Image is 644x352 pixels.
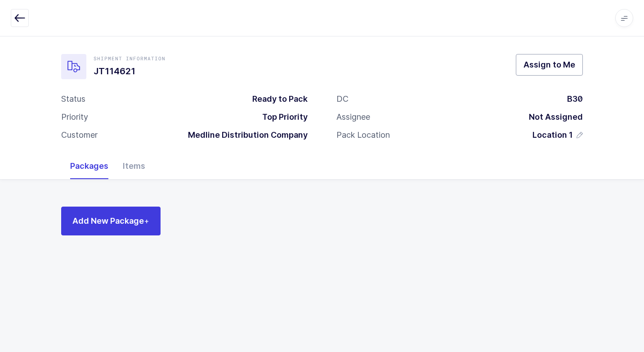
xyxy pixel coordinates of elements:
button: Assign to Me [516,54,583,76]
div: Assignee [336,112,370,122]
div: Items [116,153,152,179]
span: Location 1 [532,130,573,140]
div: Priority [61,112,88,122]
span: B30 [567,94,583,104]
span: + [144,216,149,226]
div: Shipment Information [94,55,165,62]
div: Customer [61,130,98,140]
div: Status [61,94,85,104]
span: Assign to Me [523,59,575,70]
div: Pack Location [336,130,390,140]
div: DC [336,94,349,104]
button: Add New Package+ [61,207,161,235]
div: Top Priority [255,112,308,122]
h1: JT114621 [94,64,165,78]
div: Medline Distribution Company [181,130,308,140]
div: Packages [63,153,116,179]
button: Location 1 [532,130,583,140]
span: Add New Package [72,215,149,226]
div: Not Assigned [522,112,583,122]
div: Ready to Pack [245,94,308,104]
